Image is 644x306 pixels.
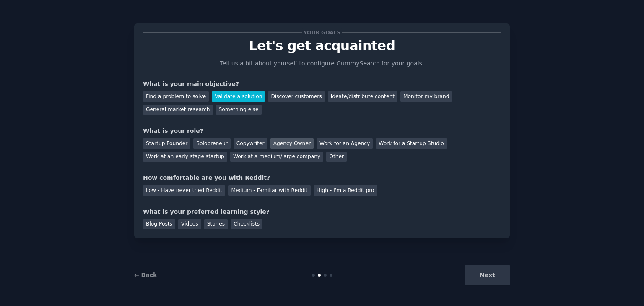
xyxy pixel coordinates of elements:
[234,138,267,149] div: Copywriter
[193,138,230,149] div: Solopreneur
[143,185,225,196] div: Low - Have never tried Reddit
[143,127,501,135] div: What is your role?
[143,219,175,230] div: Blog Posts
[268,91,325,102] div: Discover customers
[317,138,373,149] div: Work for an Agency
[143,105,213,115] div: General market research
[178,219,201,230] div: Videos
[314,185,377,196] div: High - I'm a Reddit pro
[134,272,157,278] a: ← Back
[143,138,190,149] div: Startup Founder
[143,91,209,102] div: Find a problem to solve
[231,219,262,230] div: Checklists
[400,91,452,102] div: Monitor my brand
[376,138,447,149] div: Work for a Startup Studio
[328,91,397,102] div: Ideate/distribute content
[143,39,501,53] p: Let's get acquainted
[326,152,347,162] div: Other
[204,219,228,230] div: Stories
[143,152,227,162] div: Work at an early stage startup
[270,138,314,149] div: Agency Owner
[216,59,428,68] p: Tell us a bit about yourself to configure GummySearch for your goals.
[143,207,501,216] div: What is your preferred learning style?
[228,185,310,196] div: Medium - Familiar with Reddit
[230,152,323,162] div: Work at a medium/large company
[302,28,342,37] span: Your goals
[143,174,501,182] div: How comfortable are you with Reddit?
[216,105,262,115] div: Something else
[143,80,501,88] div: What is your main objective?
[212,91,265,102] div: Validate a solution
